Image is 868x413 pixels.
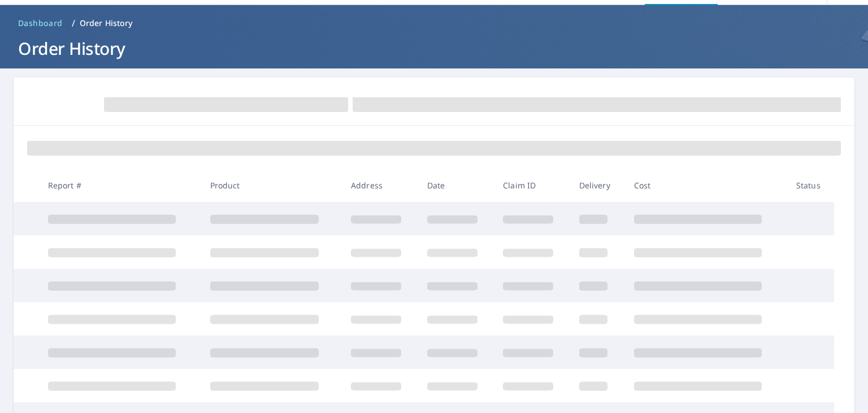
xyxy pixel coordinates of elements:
[14,37,854,60] h1: Order History
[494,169,570,202] th: Claim ID
[14,14,67,32] a: Dashboard
[14,14,854,32] nav: breadcrumb
[201,169,342,202] th: Product
[72,16,75,30] li: /
[39,169,201,202] th: Report #
[787,169,834,202] th: Status
[625,169,787,202] th: Cost
[18,18,63,29] span: Dashboard
[80,18,133,29] p: Order History
[342,169,418,202] th: Address
[570,169,625,202] th: Delivery
[418,169,494,202] th: Date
